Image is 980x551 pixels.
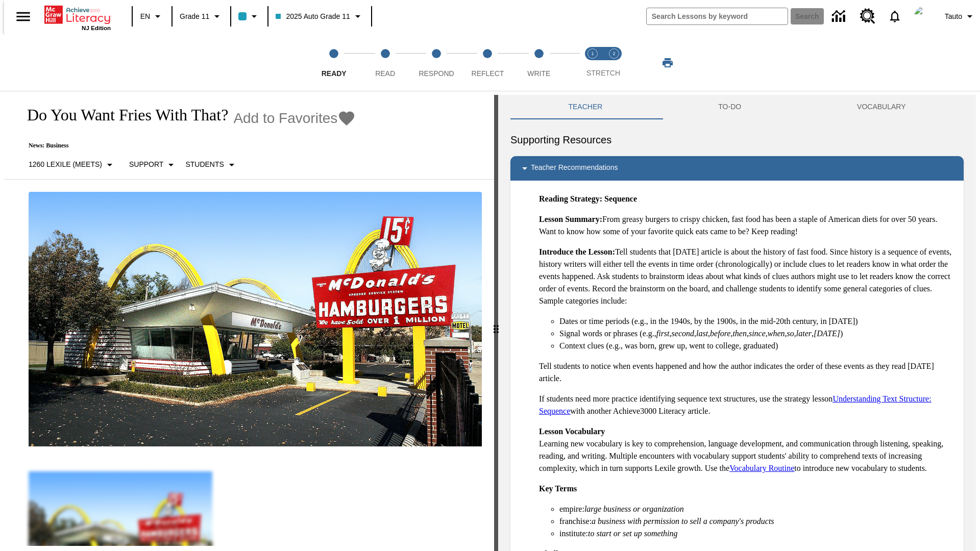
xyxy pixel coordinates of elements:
a: Resource Center, Will open in new tab [854,3,881,30]
em: first [656,329,670,338]
button: Select a new avatar [908,3,941,30]
span: Grade 11 [180,11,209,22]
span: Write [527,69,550,78]
img: Avatar [914,6,935,27]
a: Notifications [881,3,908,30]
em: a business with permission to sell a company's products [592,517,774,525]
button: Teacher [510,95,660,119]
div: Teacher Recommendations [510,156,964,181]
em: to start or set up something [588,529,678,538]
button: Ready step 1 of 5 [304,35,363,91]
div: reading [4,95,494,546]
h1: Do You Want Fries With That? [16,106,228,124]
button: Respond step 3 of 5 [407,35,466,91]
button: TO-DO [660,95,799,119]
button: Stretch Read step 1 of 2 [578,35,607,91]
span: NJ Edition [82,25,111,31]
em: [DATE] [814,329,840,338]
span: Read [375,69,395,78]
li: empire: [559,503,955,515]
button: VOCABULARY [799,95,964,119]
span: STRETCH [586,69,620,77]
p: If students need more practice identifying sequence text structures, use the strategy lesson with... [539,393,955,417]
li: Dates or time periods (e.g., in the 1940s, by the 1900s, in the mid-20th century, in [DATE]) [559,315,955,328]
button: Profile/Settings [941,7,980,26]
em: later [796,329,812,338]
strong: Reading Strategy: [539,194,602,203]
button: Grade: Grade 11, Select a grade [176,7,227,26]
button: Scaffolds, Support [125,156,181,174]
em: last [696,329,708,338]
button: Language: EN, Select a language [136,7,168,26]
strong: Lesson Vocabulary [539,427,605,436]
a: Data Center [826,3,854,31]
a: Vocabulary Routine [729,464,794,472]
span: Ready [322,69,347,78]
button: Read step 2 of 5 [355,35,414,91]
em: before [710,329,730,338]
span: 2025 Auto Grade 11 [276,11,350,22]
text: 1 [591,51,594,56]
button: Class color is light blue. Change class color [234,7,264,26]
em: then [732,329,747,338]
button: Class: 2025 Auto Grade 11, Select your class [272,7,367,26]
strong: Sequence [604,194,637,203]
em: so [787,329,794,338]
span: Tauto [945,11,962,22]
div: Press Enter or Spacebar and then press right and left arrow keys to move the slider [494,95,498,551]
p: Tell students to notice when events happened and how the author indicates the order of these even... [539,360,955,385]
strong: Introduce the Lesson: [539,247,615,256]
li: institute: [559,528,955,540]
h6: Supporting Resources [510,132,964,148]
strong: Lesson Summary: [539,215,602,223]
input: search field [647,8,788,24]
span: Add to Favorites [233,110,337,127]
span: Reflect [472,69,504,78]
button: Write step 5 of 5 [509,35,569,91]
button: Print [651,54,684,72]
em: since [749,329,766,338]
p: News: Business [16,142,356,149]
em: second [672,329,694,338]
span: EN [140,11,150,22]
li: franchise: [559,515,955,528]
div: activity [498,95,976,551]
img: One of the first McDonald's stores, with the iconic red sign and golden arches. [29,192,482,447]
em: large business or organization [584,505,684,513]
button: Stretch Respond step 2 of 2 [599,35,629,91]
button: Reflect step 4 of 5 [458,35,517,91]
button: Select Student [181,156,241,174]
p: Teacher Recommendations [531,162,618,174]
text: 2 [612,51,615,56]
div: Instructional Panel Tabs [510,95,964,119]
li: Signal words or phrases (e.g., , , , , , , , , , ) [559,328,955,340]
li: Context clues (e.g., was born, grew up, went to college, graduated) [559,340,955,352]
span: Respond [419,69,454,78]
button: Open side menu [8,2,38,32]
em: when [768,329,785,338]
p: Support [129,159,163,170]
p: Students [185,159,224,170]
p: 1260 Lexile (Meets) [29,159,102,170]
p: From greasy burgers to crispy chicken, fast food has been a staple of American diets for over 50 ... [539,213,955,238]
button: Select Lexile, 1260 Lexile (Meets) [24,156,120,174]
p: Tell students that [DATE] article is about the history of fast food. Since history is a sequence ... [539,246,955,307]
a: Understanding Text Structure: Sequence [539,394,932,415]
strong: Key Terms [539,484,577,493]
div: Home [44,4,111,31]
button: Add to Favorites - Do You Want Fries With That? [233,109,356,127]
p: Learning new vocabulary is key to comprehension, language development, and communication through ... [539,425,955,474]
